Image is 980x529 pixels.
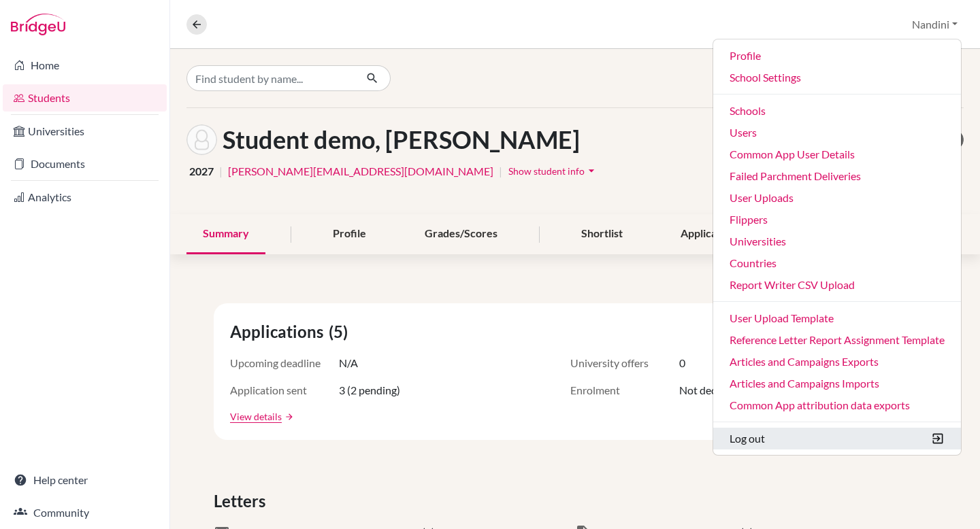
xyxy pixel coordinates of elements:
span: Letters [214,489,271,513]
ul: Nandini [713,39,962,456]
a: Articles and Campaigns Imports [713,373,961,394]
a: Help center [3,466,167,494]
a: [PERSON_NAME][EMAIL_ADDRESS][DOMAIN_NAME] [228,163,493,180]
button: Nandini [906,12,964,37]
a: Articles and Campaigns Exports [713,351,961,373]
a: Users [713,122,961,143]
div: Shortlist [565,214,639,254]
a: Students [3,84,167,112]
a: Documents [3,150,167,177]
span: | [499,163,502,180]
span: Show student info [508,165,585,177]
div: Profile [316,214,382,254]
img: Bridge-U [11,14,65,35]
div: Summary [186,214,265,254]
a: Flippers [713,209,961,231]
span: 3 (2 pending) [339,382,400,398]
span: Not decided [679,382,736,398]
span: N/A [339,355,358,371]
i: arrow_drop_down [585,164,598,177]
a: Report Writer CSV Upload [713,274,961,296]
button: Show student infoarrow_drop_down [508,160,599,182]
a: Universities [3,118,167,145]
a: Common App attribution data exports [713,394,961,416]
a: Schools [713,100,961,122]
span: Applications [230,320,329,344]
a: Universities [713,231,961,252]
a: arrow_forward [282,412,294,422]
img: Nandini Student demo's avatar [186,124,217,155]
a: User Uploads [713,187,961,209]
a: User Upload Template [713,307,961,329]
a: View details [230,409,282,424]
span: Application sent [230,382,339,398]
button: Log out [713,428,961,449]
span: 0 [679,355,685,371]
a: Community [3,499,167,526]
a: Analytics [3,184,167,211]
input: Find student by name... [186,65,355,91]
span: University offers [570,355,679,371]
span: | [219,163,223,180]
a: Reference Letter Report Assignment Template [713,329,961,351]
a: School Settings [713,67,961,88]
span: Upcoming deadline [230,355,339,371]
a: Profile [713,45,961,67]
div: Applications [664,214,757,254]
h1: Student demo, [PERSON_NAME] [223,125,580,154]
span: 2027 [189,163,214,180]
a: Countries [713,252,961,274]
div: Grades/Scores [408,214,514,254]
span: Enrolment [570,382,679,398]
a: Common App User Details [713,143,961,165]
a: Failed Parchment Deliveries [713,165,961,187]
a: Home [3,52,167,79]
span: (5) [329,320,353,344]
